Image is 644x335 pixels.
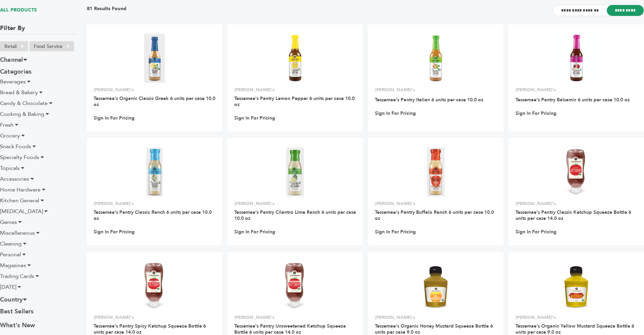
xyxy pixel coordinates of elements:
[146,148,163,196] img: Tessemae's Pantry Classic Ranch 6 units per case 10.0 oz
[375,97,483,103] a: Tessemae's Pantry Italian 6 units per case 10.0 oz
[144,34,165,82] img: Tessemae's Organic Classic Greek 6 units per case 10.0 oz
[94,201,215,207] p: [PERSON_NAME]'s
[411,261,460,310] img: Tessemae's Organic Honey Mustard Squeeze Bottle 6 units per case 9.0 oz
[234,115,275,121] a: Sign In For Pricing
[286,148,304,196] img: Tessemae's Pantry Cilantro Lime Ranch 6 units per case 10.0 oz
[375,229,416,235] a: Sign In For Pricing
[234,229,275,235] a: Sign In For Pricing
[271,34,320,83] img: Tessemae's Pantry Lemon Pepper 6 units per case 10.0 oz
[87,5,126,16] h3: 81 Results Found
[427,148,445,196] img: Tessemae's Pantry Buffalo Ranch 6 units per case 10.0 oz
[516,201,637,207] p: [PERSON_NAME]'s
[552,148,601,197] img: Tessemae's Pantry Classic Ketchup Squeeze Bottle 6 units per case 14.0 oz
[234,209,356,222] a: Tessemae's Pantry Cilantro Lime Ranch 6 units per case 10.0 oz
[516,110,556,117] a: Sign In For Pricing
[552,34,601,83] img: Tessemae's Pantry Balsamic 6 units per case 10.0 oz
[516,209,631,222] a: Tessemae's Pantry Classic Ketchup Squeeze Bottle 6 units per case 14.0 oz
[375,201,497,207] p: [PERSON_NAME]'s
[94,95,215,108] a: Tessemae's Organic Classic Greek 6 units per case 10.0 oz
[271,261,320,310] img: Tessemae's Pantry Unsweetened Ketchup Squeeze Bottle 6 units per case 14.0 oz
[17,42,28,50] span: ×
[94,87,215,93] p: [PERSON_NAME]'s
[29,41,74,51] li: Food Service
[63,42,74,50] span: ×
[375,209,494,222] a: Tessemae's Pantry Buffalo Ranch 6 units per case 10.0 oz
[516,229,556,235] a: Sign In For Pricing
[94,209,212,222] a: Tessemae's Pantry Classic Ranch 6 units per case 10.0 oz
[94,314,215,320] p: [PERSON_NAME]'s
[516,87,637,93] p: [PERSON_NAME]'s
[234,95,355,108] a: Tessemae's Pantry Lemon Pepper 6 units per case 10.0 oz
[375,314,497,320] p: [PERSON_NAME]'s
[234,201,356,207] p: [PERSON_NAME]'s
[234,87,356,93] p: [PERSON_NAME]'s
[130,261,179,310] img: Tessemae's Pantry Spicy Ketchup Squeeze Bottle 6 units per case 14.0 oz
[516,97,630,103] a: Tessemae's Pantry Balsamic 6 units per case 10.0 oz
[94,229,135,235] a: Sign In For Pricing
[552,261,601,310] img: Tessemae's Organic Yellow Mustard Squeeze Bottle 6 units per case 9.0 oz
[375,87,497,93] p: [PERSON_NAME]'s
[234,314,356,320] p: [PERSON_NAME]'s
[375,110,416,117] a: Sign In For Pricing
[411,34,460,83] img: Tessemae's Pantry Italian 6 units per case 10.0 oz
[516,314,637,320] p: [PERSON_NAME]'s
[94,115,135,121] a: Sign In For Pricing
